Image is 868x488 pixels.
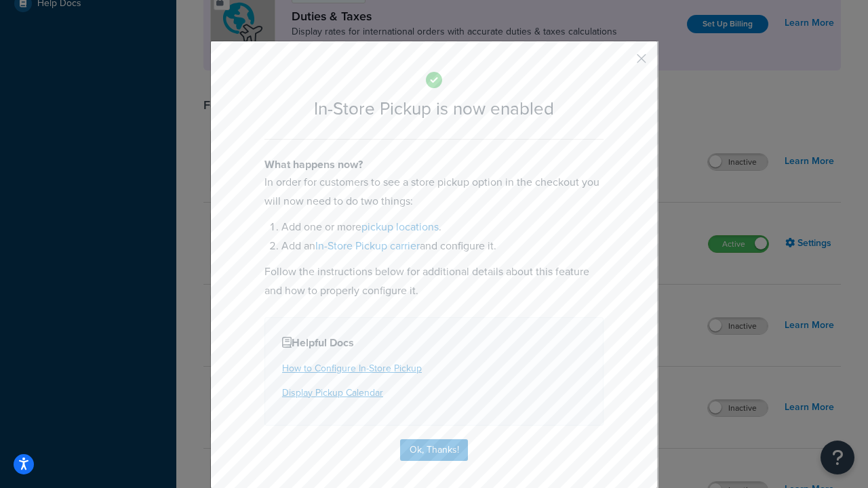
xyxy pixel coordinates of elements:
h2: In-Store Pickup is now enabled [264,99,604,119]
h4: What happens now? [264,157,604,173]
h4: Helpful Docs [282,335,586,351]
li: Add one or more . [281,218,604,237]
a: In-Store Pickup carrier [315,238,420,253]
p: Follow the instructions below for additional details about this feature and how to properly confi... [264,262,604,300]
a: pickup locations [361,219,439,235]
p: In order for customers to see a store pickup option in the checkout you will now need to do two t... [264,173,604,211]
button: Ok, Thanks! [400,439,468,461]
a: Display Pickup Calendar [282,386,383,400]
a: How to Configure In-Store Pickup [282,361,422,375]
li: Add an and configure it. [281,237,604,256]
